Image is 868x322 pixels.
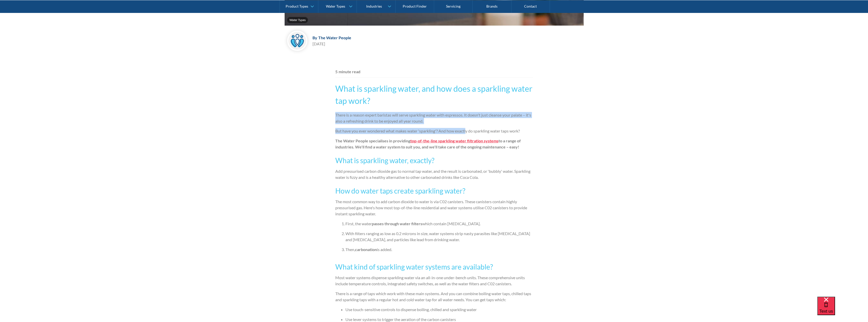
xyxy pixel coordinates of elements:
[335,83,533,107] h2: What is sparkling water, and how does a sparkling water tap work?
[366,4,382,8] div: Industries
[345,221,533,227] li: First, the water which contain [MEDICAL_DATA].
[335,112,533,124] p: There is a reason expert baristas will serve sparkling water with espressos. It doesn't just clea...
[286,4,308,8] div: Product Types
[817,297,868,322] iframe: podium webchat widget bubble
[335,138,410,143] strong: The Water People specialises in providing
[335,185,533,196] h3: How do water taps create sparkling water?
[289,18,306,22] div: Water Types
[410,138,498,143] a: top-of-the-line sparkling water filtration systems
[345,231,533,243] li: With filters ranging as low as 0.2 microns in size, water systems strip nasty parasites like [MED...
[335,155,533,166] h3: What is sparkling water, exactly?
[339,69,360,75] div: minute read
[372,221,422,226] strong: passes through water filters
[335,275,533,287] p: Most water systems dispense sparkling water via an all-in-one under-bench units. These comprehens...
[345,307,533,313] li: Use touch-sensitive controls to dispense boiling, chilled and sparkling water
[326,4,345,8] div: Water Types
[312,41,351,47] div: [DATE]
[355,247,377,252] strong: carbonation
[335,291,533,303] p: There is a range of taps which work with these main systems. And you can combine boiling water ta...
[335,69,338,75] div: 5
[335,168,533,180] p: Add pressurised carbon dioxide gas to normal tap water, and the result is carbonated, or 'bubbly'...
[335,128,533,134] p: But have you ever wondered what makes water 'sparkling'? And how exactly do sparkling water taps ...
[318,35,351,40] div: The Water People
[345,247,533,253] li: Then, is added.
[335,261,533,272] h3: What kind of sparkling water systems are available?
[335,199,533,217] p: The most common way to add carbon dioxide to water is via C02 canisters. These canisters contain ...
[312,35,317,40] div: By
